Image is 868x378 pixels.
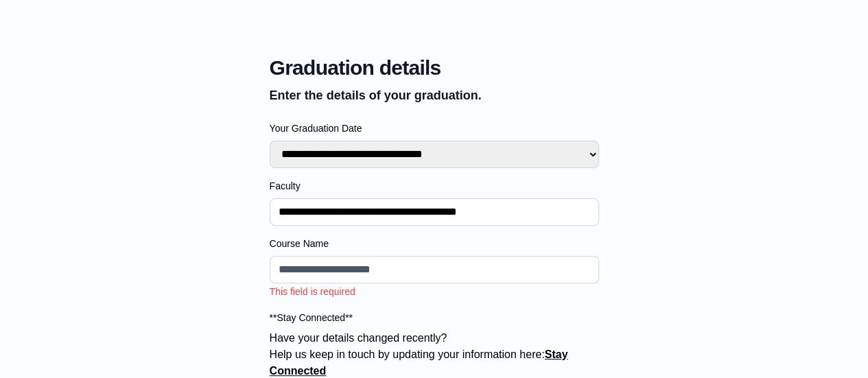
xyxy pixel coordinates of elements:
[270,349,568,377] a: Stay Connected
[270,237,599,250] label: Course Name
[270,286,355,297] span: This field is required
[270,86,599,105] p: Enter the details of your graduation.
[270,179,599,193] label: Faculty
[270,121,599,135] label: Your Graduation Date
[270,56,599,80] span: Graduation details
